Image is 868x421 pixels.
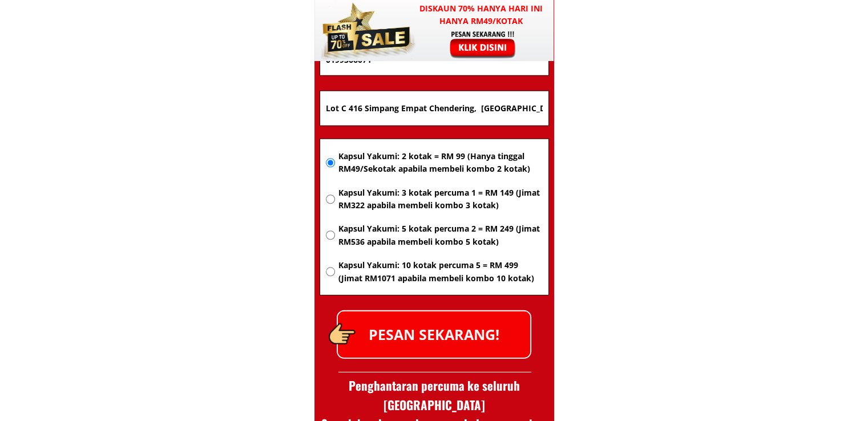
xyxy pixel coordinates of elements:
[409,2,554,28] h3: Diskaun 70% hanya hari ini hanya RM49/kotak
[323,91,546,126] input: Alamat
[338,150,542,176] span: Kapsul Yakumi: 2 kotak = RM 99 (Hanya tinggal RM49/Sekotak apabila membeli kombo 2 kotak)
[338,187,542,212] span: Kapsul Yakumi: 3 kotak percuma 1 = RM 149 (Jimat RM322 apabila membeli kombo 3 kotak)
[338,222,542,248] span: Kapsul Yakumi: 5 kotak percuma 2 = RM 249 (Jimat RM536 apabila membeli kombo 5 kotak)
[338,259,542,285] span: Kapsul Yakumi: 10 kotak percuma 5 = RM 499 (Jimat RM1071 apabila membeli kombo 10 kotak)
[338,311,530,358] p: PESAN SEKARANG!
